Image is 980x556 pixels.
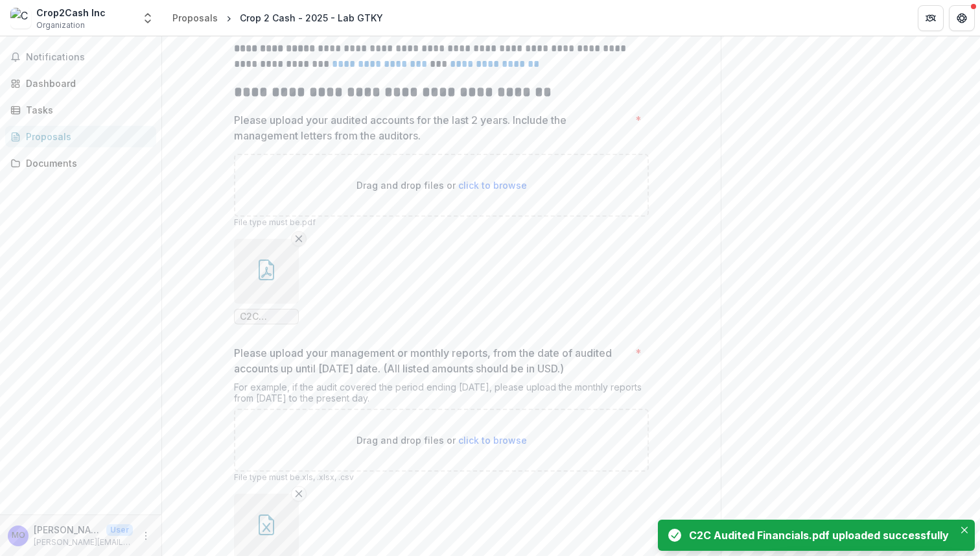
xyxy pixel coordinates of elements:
p: [PERSON_NAME] [34,523,101,537]
button: Partners [918,5,944,31]
a: Tasks [5,99,156,121]
button: Open entity switcher [139,5,157,31]
button: More [138,528,154,544]
div: Crop2Cash Inc [36,6,106,19]
div: Proposals [172,11,218,25]
span: C2C Audited Financials.pdf [240,311,293,322]
a: Proposals [167,8,223,27]
p: Please upload your audited accounts for the last 2 years. Include the management letters from the... [234,112,630,143]
div: Notifications-bottom-right [653,514,980,556]
a: Documents [5,152,156,174]
div: C2C Audited Financials.pdf uploaded successfully [689,527,949,543]
a: Dashboard [5,73,156,94]
span: click to browse [458,180,527,191]
p: File type must be .xls, .xlsx, .csv [234,472,649,483]
div: Dashboard [26,77,146,90]
div: For example, if the audit covered the period ending [DATE], please upload the monthly reports fro... [234,381,649,409]
p: User [106,524,133,536]
p: Drag and drop files or [356,178,527,192]
button: Remove File [291,231,307,247]
div: Proposals [26,130,146,143]
img: Crop2Cash Inc [10,8,31,29]
p: File type must be .pdf [234,217,649,228]
a: Proposals [5,126,156,147]
span: Notifications [26,52,151,63]
div: Tasks [26,103,146,117]
span: click to browse [458,435,527,446]
span: Organization [36,19,85,31]
p: [PERSON_NAME][EMAIL_ADDRESS][DOMAIN_NAME] [34,537,133,548]
div: Documents [26,156,146,170]
div: Remove FileC2C Audited Financials.pdf [234,239,299,324]
button: Remove File [291,486,307,502]
div: Crop 2 Cash - 2025 - Lab GTKY [240,11,383,25]
p: Please upload your management or monthly reports, from the date of audited accounts up until [DAT... [234,345,630,376]
p: Drag and drop files or [356,433,527,447]
button: Notifications [5,47,156,67]
button: Get Help [949,5,975,31]
div: Michael Ogundare [12,531,25,540]
button: Close [957,522,972,538]
nav: breadcrumb [167,8,388,27]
